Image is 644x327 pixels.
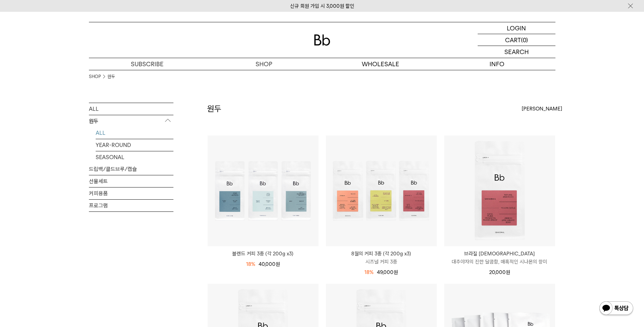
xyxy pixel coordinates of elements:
p: WHOLESALE [322,58,439,70]
a: ALL [89,103,173,115]
div: 18% [364,268,374,276]
a: 원두 [108,73,115,80]
span: 원 [393,269,398,275]
a: 드립백/콜드브루/캡슐 [89,163,173,175]
img: 블렌드 커피 3종 (각 200g x3) [208,135,318,246]
a: YEAR-ROUND [96,139,173,151]
p: LOGIN [507,22,526,34]
p: 시즈널 커피 3종 [326,258,437,266]
p: 8월의 커피 3종 (각 200g x3) [326,250,437,258]
img: 8월의 커피 3종 (각 200g x3) [326,135,437,246]
p: INFO [439,58,555,70]
span: [PERSON_NAME] [522,105,562,113]
span: 원 [276,261,280,267]
div: 18% [246,260,255,268]
a: CART (0) [478,34,555,46]
a: 신규 회원 가입 시 3,000원 할인 [290,3,354,9]
a: ALL [96,127,173,139]
a: 브라질 [DEMOGRAPHIC_DATA] 대추야자의 진한 달콤함, 매혹적인 시나몬의 향미 [444,250,555,266]
a: SUBSCRIBE [89,58,206,70]
img: 로고 [314,34,330,46]
span: 20,000 [489,269,510,275]
img: 브라질 사맘바이아 [444,135,555,246]
p: (0) [521,34,528,46]
span: 49,000 [377,269,398,275]
a: 8월의 커피 3종 (각 200g x3) 시즈널 커피 3종 [326,250,437,266]
a: 커피용품 [89,187,173,199]
p: 원두 [89,115,173,127]
a: SHOP [206,58,322,70]
a: 선물세트 [89,175,173,187]
h2: 원두 [207,103,221,115]
a: SHOP [89,73,101,80]
p: SEARCH [504,46,529,58]
p: 대추야자의 진한 달콤함, 매혹적인 시나몬의 향미 [444,258,555,266]
img: 카카오톡 채널 1:1 채팅 버튼 [599,301,634,317]
p: CART [505,34,521,46]
p: 브라질 [DEMOGRAPHIC_DATA] [444,250,555,258]
a: LOGIN [478,22,555,34]
span: 40,000 [259,261,280,267]
a: 프로그램 [89,200,173,211]
span: 원 [506,269,510,275]
a: SEASONAL [96,151,173,163]
a: 블렌드 커피 3종 (각 200g x3) [208,250,318,258]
